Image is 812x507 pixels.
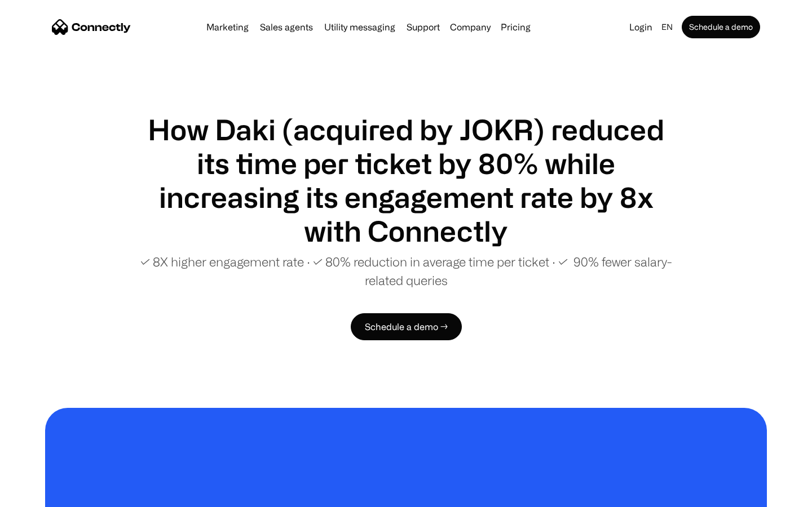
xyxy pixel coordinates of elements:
[625,19,657,35] a: Login
[351,313,462,340] a: Schedule a demo →
[11,486,68,503] aside: Language selected: English
[661,19,673,35] div: en
[255,23,317,32] a: Sales agents
[496,23,535,32] a: Pricing
[402,23,444,32] a: Support
[135,113,677,248] h1: How Daki (acquired by JOKR) reduced its time per ticket by 80% while increasing its engagement ra...
[682,16,760,38] a: Schedule a demo
[202,23,253,32] a: Marketing
[320,23,400,32] a: Utility messaging
[450,19,491,35] div: Company
[23,487,68,503] ul: Language list
[135,252,677,290] p: ✓ 8X higher engagement rate ∙ ✓ 80% reduction in average time per ticket ∙ ✓ 90% fewer salary-rel...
